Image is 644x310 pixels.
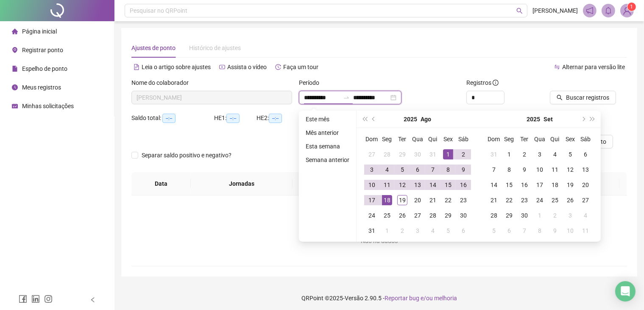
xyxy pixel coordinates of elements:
div: 26 [397,210,407,221]
div: 1 [443,149,453,159]
div: 6 [504,226,514,236]
span: file-text [134,64,139,70]
td: 2025-09-27 [578,193,593,208]
div: 4 [580,210,591,221]
label: Período [299,78,325,87]
div: 6 [458,226,468,236]
td: 2025-09-04 [425,223,440,238]
div: 11 [550,165,560,175]
div: 3 [367,165,377,175]
td: 2025-09-25 [547,193,563,208]
span: environment [12,47,18,53]
div: 31 [428,149,438,159]
span: 1 [630,4,633,10]
td: 2025-10-01 [532,208,547,223]
span: youtube [219,64,225,70]
div: 1 [382,226,392,236]
div: 9 [519,165,530,175]
th: Qua [410,131,425,147]
span: --:-- [162,114,176,123]
td: 2025-09-05 [440,223,456,238]
div: 24 [367,210,377,221]
td: 2025-08-10 [364,177,379,193]
td: 2025-09-29 [502,208,517,223]
div: 8 [535,226,545,236]
div: Saldo total: [131,113,214,123]
div: 5 [443,226,453,236]
span: history [275,64,281,70]
button: next-year [578,111,588,128]
th: Qui [425,131,440,147]
td: 2025-08-13 [410,177,425,193]
span: Registrar ponto [22,47,63,53]
td: 2025-08-04 [379,162,395,177]
td: 2025-09-01 [502,147,517,162]
div: 15 [504,180,514,190]
th: Sex [440,131,456,147]
span: Espelho de ponto [22,65,67,72]
div: 6 [580,149,591,159]
th: Dom [364,131,379,147]
div: 4 [382,165,392,175]
sup: Atualize o seu contato no menu Meus Dados [627,3,636,11]
td: 2025-08-08 [440,162,456,177]
div: 1 [535,210,545,221]
td: 2025-10-07 [517,223,532,238]
td: 2025-09-11 [547,162,563,177]
span: info-circle [493,80,499,86]
div: 29 [443,210,453,221]
td: 2025-08-07 [425,162,440,177]
td: 2025-09-04 [547,147,563,162]
div: 27 [367,149,377,159]
div: 27 [580,195,591,205]
span: Minhas solicitações [22,103,74,109]
th: Qui [547,131,563,147]
div: 11 [580,226,591,236]
div: 2 [458,149,468,159]
td: 2025-10-10 [563,223,578,238]
td: 2025-09-09 [517,162,532,177]
div: 20 [413,195,423,205]
div: 17 [535,180,545,190]
td: 2025-10-09 [547,223,563,238]
td: 2025-07-27 [364,147,379,162]
td: 2025-09-21 [486,193,502,208]
td: 2025-09-06 [456,223,471,238]
td: 2025-08-09 [456,162,471,177]
div: 3 [565,210,575,221]
div: 22 [443,195,453,205]
th: Sex [563,131,578,147]
span: Registros [466,78,499,87]
span: clock-circle [12,84,18,90]
span: THIAGO VICENTE LIMA [137,91,287,104]
div: 25 [382,210,392,221]
button: year panel [404,111,418,128]
td: 2025-08-18 [379,193,395,208]
span: facebook [19,295,27,303]
span: search [557,95,563,101]
div: 18 [382,195,392,205]
td: 2025-09-07 [486,162,502,177]
th: Dom [486,131,502,147]
div: 7 [428,165,438,175]
div: 8 [504,165,514,175]
div: 5 [489,226,499,236]
td: 2025-08-11 [379,177,395,193]
li: Mês anterior [302,128,353,138]
td: 2025-08-29 [440,208,456,223]
div: 13 [413,180,423,190]
div: 15 [443,180,453,190]
span: Assista o vídeo [227,64,267,70]
span: home [12,28,18,34]
th: Sáb [456,131,471,147]
td: 2025-08-25 [379,208,395,223]
td: 2025-10-02 [547,208,563,223]
span: linkedin [31,295,40,303]
button: year panel [527,111,540,128]
span: bell [605,7,612,14]
button: super-next-year [588,111,597,128]
td: 2025-09-02 [395,223,410,238]
button: prev-year [369,111,379,128]
div: 2 [397,226,407,236]
div: 28 [428,210,438,221]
